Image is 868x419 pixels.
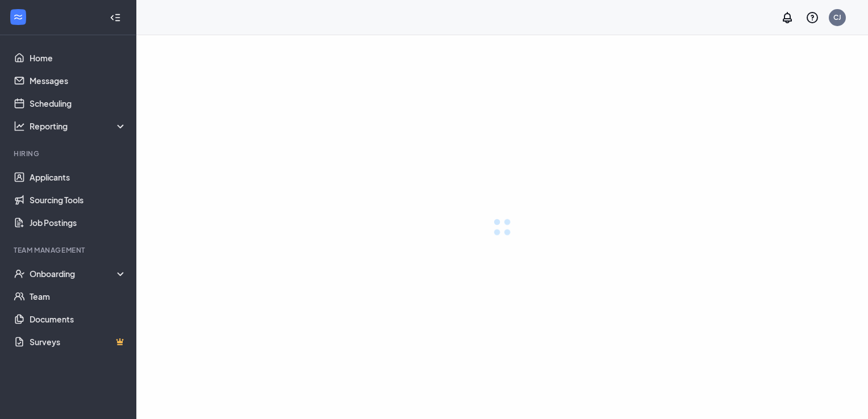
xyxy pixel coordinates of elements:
[30,92,127,115] a: Scheduling
[12,11,24,23] svg: WorkstreamLogo
[14,245,124,255] div: Team Management
[30,47,127,69] a: Home
[781,11,794,24] svg: Notifications
[30,166,127,188] a: Applicants
[14,149,124,158] div: Hiring
[30,268,127,279] div: Onboarding
[14,120,25,132] svg: Analysis
[30,188,127,211] a: Sourcing Tools
[30,285,127,308] a: Team
[833,12,841,22] div: CJ
[110,12,121,23] svg: Collapse
[806,11,819,24] svg: QuestionInfo
[30,120,127,132] div: Reporting
[30,69,127,92] a: Messages
[30,308,127,330] a: Documents
[30,211,127,234] a: Job Postings
[14,268,25,279] svg: UserCheck
[30,330,127,353] a: SurveysCrown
